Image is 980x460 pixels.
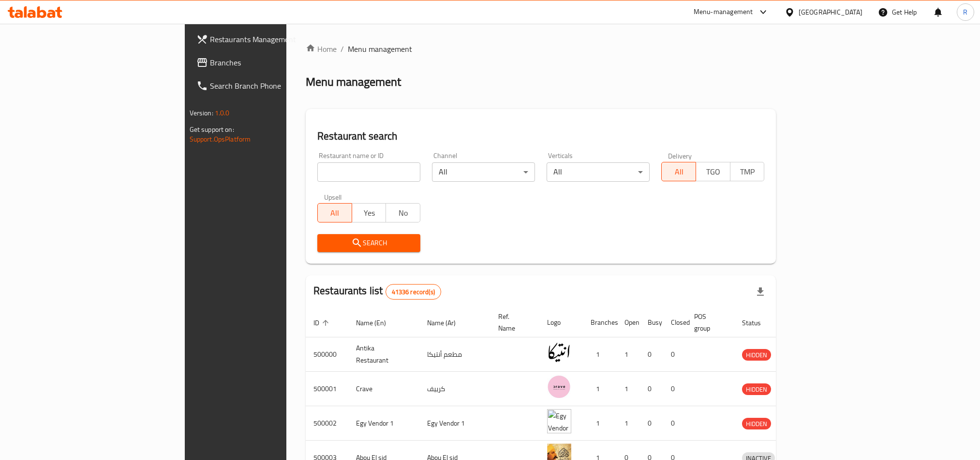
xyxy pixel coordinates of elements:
[210,33,341,45] span: Restaurants Management
[742,317,773,329] span: Status
[730,162,765,181] button: TMP
[386,287,441,297] span: 41336 record(s)
[325,237,413,249] span: Search
[799,7,862,17] div: [GEOGRAPHIC_DATA]
[617,337,640,372] td: 1
[386,284,441,300] div: Total records count
[313,284,441,300] h2: Restaurants list
[189,74,348,97] a: Search Branch Phone
[742,384,771,395] span: HIDDEN
[313,317,332,329] span: ID
[306,43,776,55] nav: breadcrumb
[419,406,490,441] td: Egy Vendor 1
[539,308,583,337] th: Logo
[210,80,341,92] span: Search Branch Phone
[317,234,420,252] button: Search
[640,372,663,406] td: 0
[742,418,771,429] span: HIDDEN
[356,206,383,220] span: Yes
[190,123,234,136] span: Get support on:
[419,372,490,406] td: كرييف
[432,162,535,182] div: All
[963,7,967,17] span: R
[661,162,696,181] button: All
[617,308,640,337] th: Open
[663,308,686,337] th: Closed
[189,28,348,51] a: Restaurants Management
[749,280,772,303] div: Export file
[356,317,399,329] span: Name (En)
[694,311,723,334] span: POS group
[742,418,771,429] div: HIDDEN
[190,133,251,145] a: Support.OpsPlatform
[317,162,420,182] input: Search for restaurant name or ID..
[583,308,617,337] th: Branches
[215,107,230,119] span: 1.0.0
[734,165,761,179] span: TMP
[348,43,412,55] span: Menu management
[210,57,341,68] span: Branches
[617,406,640,441] td: 1
[324,193,342,200] label: Upsell
[696,162,730,181] button: TGO
[640,308,663,337] th: Busy
[666,165,692,179] span: All
[306,74,401,90] h2: Menu management
[427,317,468,329] span: Name (Ar)
[547,375,571,399] img: Crave
[694,6,753,18] div: Menu-management
[742,349,771,361] div: HIDDEN
[498,311,528,334] span: Ref. Name
[352,203,386,222] button: Yes
[663,337,686,372] td: 0
[640,406,663,441] td: 0
[386,203,420,222] button: No
[322,206,348,220] span: All
[583,337,617,372] td: 1
[348,337,419,372] td: Antika Restaurant
[617,372,640,406] td: 1
[640,337,663,372] td: 0
[390,206,416,220] span: No
[348,406,419,441] td: Egy Vendor 1
[317,129,764,143] h2: Restaurant search
[583,406,617,441] td: 1
[348,372,419,406] td: Crave
[742,349,771,361] span: HIDDEN
[189,51,348,74] a: Branches
[663,406,686,441] td: 0
[547,162,650,182] div: All
[547,340,571,365] img: Antika Restaurant
[547,409,571,433] img: Egy Vendor 1
[419,337,490,372] td: مطعم أنتيكا
[663,372,686,406] td: 0
[583,372,617,406] td: 1
[317,203,352,222] button: All
[700,165,727,179] span: TGO
[190,107,213,119] span: Version:
[668,152,692,159] label: Delivery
